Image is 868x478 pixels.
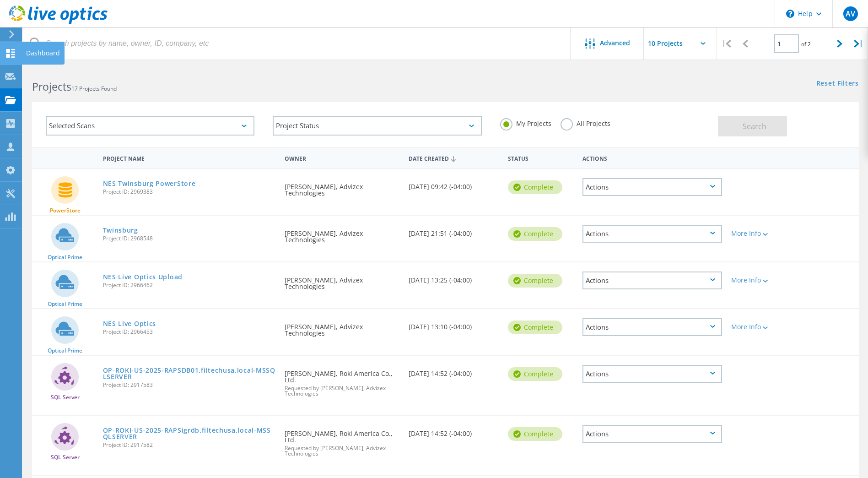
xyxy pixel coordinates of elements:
[103,282,276,288] span: Project ID: 2966462
[103,329,276,335] span: Project ID: 2966453
[48,348,82,353] span: Optical Prime
[103,320,156,327] a: NES Live Optics
[503,149,578,166] div: Status
[280,216,404,252] div: [PERSON_NAME], Advizex Technologies
[285,445,399,456] span: Requested by [PERSON_NAME], Advizex Technologies
[846,10,855,17] span: AV
[404,416,503,446] div: [DATE] 14:52 (-04:00)
[582,318,722,336] div: Actions
[508,320,562,334] div: Complete
[103,227,138,234] a: Twinsburg
[404,169,503,199] div: [DATE] 09:42 (-04:00)
[103,180,196,187] a: NES Twinsburg PowerStore
[98,149,280,166] div: Project Name
[32,79,71,94] b: Projects
[23,27,571,60] input: Search projects by name, owner, ID, company, etc
[103,442,276,448] span: Project ID: 2917582
[280,149,404,166] div: Owner
[508,227,562,241] div: Complete
[26,50,60,56] div: Dashboard
[801,40,811,48] span: of 2
[51,395,80,400] span: SQL Server
[103,236,276,241] span: Project ID: 2968548
[280,356,404,406] div: [PERSON_NAME], Roki America Co., Ltd.
[103,382,276,388] span: Project ID: 2917583
[280,262,404,299] div: [PERSON_NAME], Advizex Technologies
[48,301,82,307] span: Optical Prime
[731,230,788,237] div: More Info
[273,116,481,136] div: Project Status
[280,309,404,346] div: [PERSON_NAME], Advizex Technologies
[103,189,276,195] span: Project ID: 2969383
[404,262,503,293] div: [DATE] 13:25 (-04:00)
[731,277,788,283] div: More Info
[103,367,276,380] a: OP-ROKI-US-2025-RAPSDB01.filtechusa.local-MSSQLSERVER
[280,169,404,206] div: [PERSON_NAME], Advizex Technologies
[103,274,183,280] a: NES Live Optics Upload
[508,427,562,441] div: Complete
[508,180,562,194] div: Complete
[743,121,766,131] span: Search
[404,309,503,339] div: [DATE] 13:10 (-04:00)
[404,216,503,246] div: [DATE] 21:51 (-04:00)
[280,416,404,466] div: [PERSON_NAME], Roki America Co., Ltd.
[578,149,727,166] div: Actions
[718,116,787,136] button: Search
[561,118,610,127] label: All Projects
[500,118,551,127] label: My Projects
[71,85,117,92] span: 17 Projects Found
[508,367,562,381] div: Complete
[404,356,503,386] div: [DATE] 14:52 (-04:00)
[285,386,399,397] span: Requested by [PERSON_NAME], Advizex Technologies
[600,40,630,46] span: Advanced
[508,274,562,288] div: Complete
[582,272,722,289] div: Actions
[48,255,82,260] span: Optical Prime
[582,225,722,243] div: Actions
[717,27,736,60] div: |
[51,455,80,460] span: SQL Server
[404,149,503,167] div: Date Created
[731,324,788,330] div: More Info
[582,178,722,196] div: Actions
[582,365,722,383] div: Actions
[849,27,868,60] div: |
[582,425,722,443] div: Actions
[786,10,794,18] svg: \n
[103,427,276,440] a: OP-ROKI-US-2025-RAPSigrdb.filtechusa.local-MSSQLSERVER
[46,116,254,136] div: Selected Scans
[816,80,859,88] a: Reset Filters
[9,19,108,26] a: Live Optics Dashboard
[50,208,81,213] span: PowerStore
